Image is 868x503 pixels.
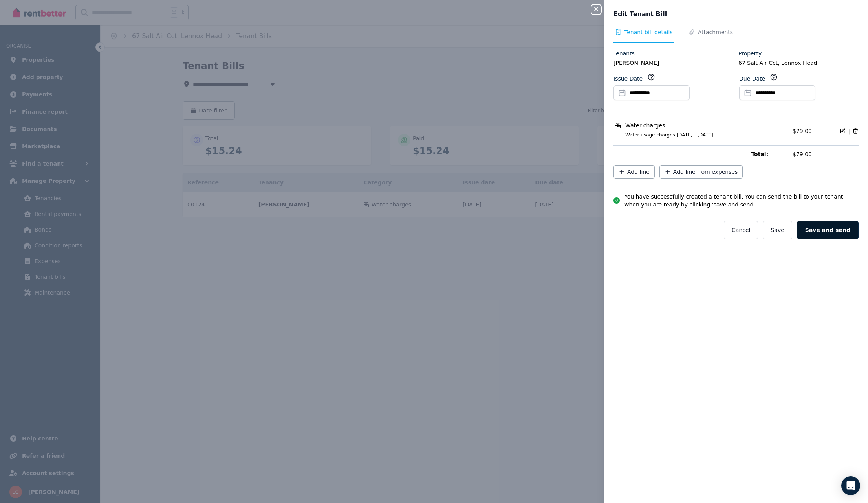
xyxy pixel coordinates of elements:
[698,28,733,36] span: Attachments
[841,476,860,495] div: Open Intercom Messenger
[739,75,765,83] label: Due Date
[793,150,859,158] span: $79.00
[848,127,850,135] span: |
[624,28,673,36] span: Tenant bill details
[613,75,643,83] label: Issue Date
[625,122,665,129] span: Water charges
[738,59,859,67] legend: 67 Salt Air Cct, Lennox Head
[613,59,734,67] legend: [PERSON_NAME]
[673,168,738,176] span: Add line from expenses
[751,150,788,158] span: Total:
[724,221,758,239] button: Cancel
[613,165,655,179] button: Add line
[659,165,743,179] button: Add line from expenses
[763,221,792,239] button: Save
[613,50,635,57] label: Tenants
[616,132,788,138] span: Water usage charges [DATE] - [DATE]
[738,50,762,57] label: Property
[624,193,859,208] span: You have successfully created a tenant bill. You can send the bill to your tenant when you are re...
[613,9,667,19] span: Edit Tenant Bill
[797,221,859,239] button: Save and send
[793,128,812,134] span: $79.00
[613,28,859,43] nav: Tabs
[627,168,650,176] span: Add line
